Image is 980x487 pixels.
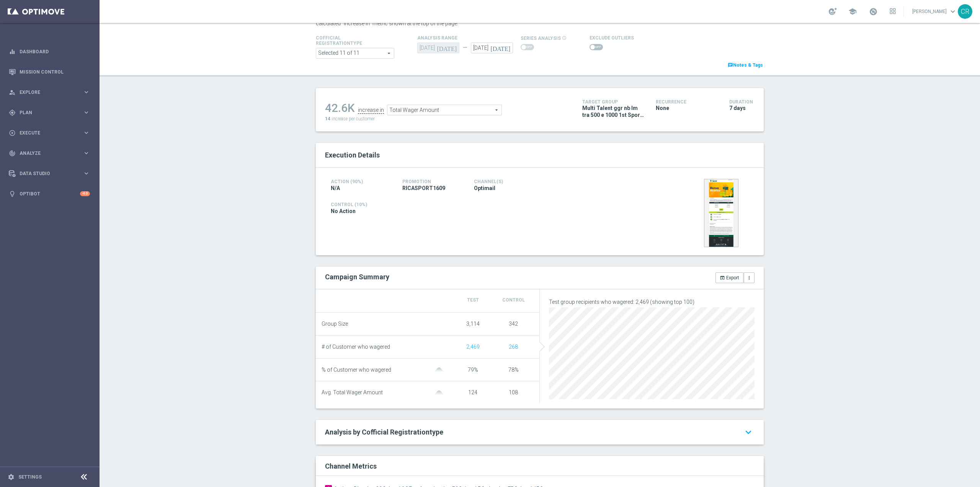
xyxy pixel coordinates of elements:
div: 42.6K [325,101,355,115]
i: keyboard_arrow_right [83,170,90,177]
a: Mission Control [20,62,90,82]
button: person_search Explore keyboard_arrow_right [8,89,90,95]
span: Optimail [474,185,495,192]
button: equalizer Dashboard [8,49,90,55]
i: keyboard_arrow_down [742,425,755,439]
img: gaussianGrey.svg [431,390,447,395]
span: Execute [20,131,83,135]
div: Data Studio [9,170,83,177]
h4: Duration [729,99,755,105]
span: Show unique customers [466,344,480,350]
button: gps_fixed Plan keyboard_arrow_right [8,110,90,116]
a: Settings [18,475,42,479]
span: 124 [468,389,477,395]
span: Execution Details [325,151,380,159]
span: 108 [509,389,518,395]
i: keyboard_arrow_right [83,129,90,136]
a: Dashboard [20,41,90,62]
i: more_vert [746,275,752,280]
span: Show unique customers [509,344,518,350]
span: 79% [468,367,478,373]
i: open_in_browser [720,275,725,280]
span: Explore [20,90,83,95]
i: track_changes [9,150,16,157]
div: Plan [9,109,83,116]
a: Optibot [20,184,80,204]
h2: Channel Metrics [325,462,377,470]
i: [DATE] [490,43,513,51]
button: Mission Control [8,69,90,75]
i: keyboard_arrow_right [83,89,90,96]
input: Select Date [471,43,513,53]
i: equalizer [9,48,16,55]
span: increase per customer [332,116,375,121]
h4: Promotion [402,179,462,184]
span: 342 [509,321,518,327]
i: [DATE] [437,43,459,51]
span: Analyze [20,151,83,156]
span: No Action [331,208,356,215]
span: Test [467,297,479,303]
span: Analysis by Cofficial Registrationtype [325,428,443,436]
button: play_circle_outline Execute keyboard_arrow_right [8,130,90,136]
div: — [459,44,471,51]
i: chat [728,62,733,68]
i: play_circle_outline [9,130,16,136]
div: Explore [9,89,83,96]
i: lightbulb [9,190,16,197]
span: Avg. Total Wager Amount [322,389,383,396]
i: person_search [9,89,16,96]
span: 7 days [729,105,746,112]
i: keyboard_arrow_right [83,109,90,116]
div: increase in [358,107,384,114]
span: # of Customer who wagered [322,344,390,350]
h4: Channel(s) [474,179,534,184]
span: 14 [325,116,330,121]
i: gps_fixed [9,109,16,116]
div: Dashboard [9,41,90,62]
span: % of Customer who wagered [322,367,391,373]
i: info_outline [562,36,567,40]
a: Analysis by Cofficial Registrationtype keyboard_arrow_down [325,428,755,437]
div: Execute [9,130,83,136]
span: N/A [331,185,340,192]
h2: Campaign Summary [325,273,389,281]
span: series analysis [521,36,561,41]
i: settings [8,474,15,480]
span: RICASPORT1609 [402,185,445,192]
div: +10 [80,191,90,196]
span: school [848,7,857,16]
span: Control [502,297,525,303]
div: Mission Control [9,62,90,82]
button: Data Studio keyboard_arrow_right [8,171,90,177]
div: Optibot [9,184,90,204]
button: track_changes Analyze keyboard_arrow_right [8,150,90,156]
button: more_vert [744,272,755,283]
h4: analysis range [417,35,521,41]
h4: Control (10%) [331,202,606,207]
button: lightbulb Optibot +10 [8,191,90,197]
p: Test group recipients who wagered: 2,469 (showing top 100) [549,298,755,305]
img: gaussianGrey.svg [431,367,447,372]
span: Data Studio [20,171,83,176]
span: 78% [508,367,519,373]
span: Group Size [322,321,348,327]
h4: Recurrence [656,99,718,105]
span: Plan [20,110,83,115]
h4: Target Group [582,99,644,105]
span: None [656,105,669,112]
img: 36247.jpeg [704,179,738,247]
span: 3,114 [466,321,480,327]
span: Multi Talent ggr nb lm tra 500 e 1000 1st Sport NO saldo [582,105,644,118]
i: keyboard_arrow_right [83,149,90,157]
a: [PERSON_NAME]keyboard_arrow_down [911,6,958,17]
h4: Action (90%) [331,179,391,184]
